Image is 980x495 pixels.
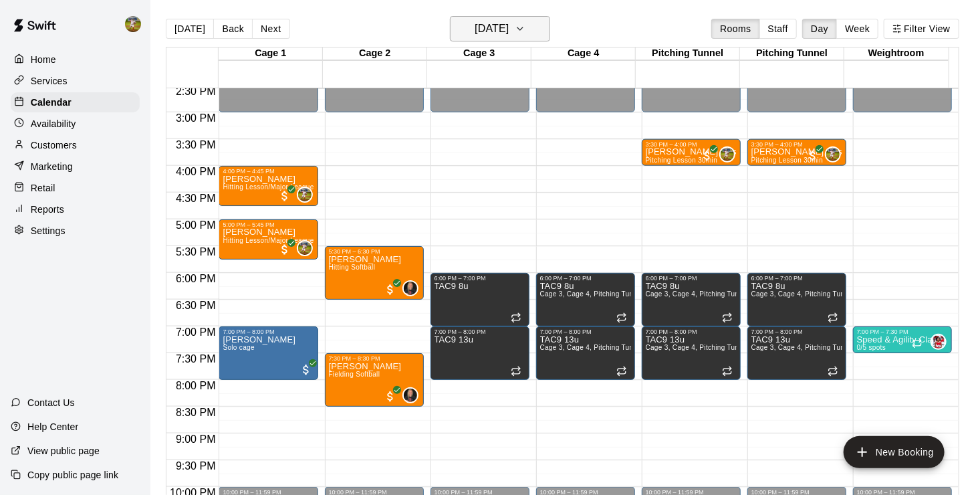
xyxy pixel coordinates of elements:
p: Copy public page link [27,468,118,482]
div: Zuly Torres [931,334,947,350]
span: 3:00 PM [172,112,219,124]
span: All customers have paid [278,189,291,203]
span: Recurring event [722,366,733,377]
div: 7:00 PM – 8:00 PM [646,328,737,335]
a: Calendar [11,92,140,112]
span: All customers have paid [384,390,397,403]
button: Day [802,19,837,39]
span: Hitting Lesson/Major League [223,237,314,244]
span: All customers have paid [299,363,313,377]
button: Week [836,19,878,39]
span: Recurring event [722,312,733,323]
span: Christine Kulick [408,387,418,403]
span: All customers have paid [701,149,714,163]
span: 3:30 PM [172,139,219,151]
div: Pitching Tunnel [636,47,740,60]
span: Recurring event [511,366,521,377]
div: Cage 4 [531,47,636,60]
img: Jhonny Montoya [298,188,312,201]
img: Jhonny Montoya [826,148,840,161]
span: Solo cage [223,344,254,351]
div: 3:30 PM – 4:00 PM: Judson Stennis lesson [642,139,741,166]
div: 7:00 PM – 8:00 PM [435,328,525,335]
p: Reports [31,203,64,216]
span: All customers have paid [384,283,397,296]
div: 6:00 PM – 7:00 PM: TAC9 8u [536,273,635,326]
button: add [844,436,945,468]
div: 7:00 PM – 8:00 PM: Felipe Serna [219,326,318,380]
p: Availability [31,117,76,130]
div: 7:30 PM – 8:30 PM: Kloee Barrington [325,353,424,407]
div: 5:30 PM – 6:30 PM [329,248,420,255]
div: 7:00 PM – 7:30 PM: Speed & Agility Class [853,326,952,353]
div: 7:00 PM – 8:00 PM: TAC9 13u [536,326,635,380]
div: Cage 2 [323,47,427,60]
div: 6:00 PM – 7:00 PM [646,275,737,282]
div: Christine Kulick [402,280,418,296]
p: Contact Us [27,396,75,409]
span: Recurring event [828,366,838,377]
div: 6:00 PM – 7:00 PM: TAC9 8u [747,273,846,326]
span: 5:00 PM [172,219,219,231]
span: Jhonny Montoya [725,146,735,163]
a: Settings [11,221,140,241]
div: 7:30 PM – 8:30 PM [329,355,420,362]
span: Recurring event [616,312,627,323]
span: 8:30 PM [172,407,219,418]
span: Jhonny Montoya [302,187,313,203]
span: Jhonny Montoya [302,240,313,256]
div: Jhonny Montoya [122,11,150,37]
div: 6:00 PM – 7:00 PM: TAC9 8u [642,273,741,326]
span: 4:00 PM [172,166,219,177]
button: Filter View [884,19,959,39]
div: Retail [11,178,140,198]
a: Availability [11,114,140,134]
div: 6:00 PM – 7:00 PM [751,275,842,282]
a: Home [11,50,140,70]
img: Christine Kulick [404,282,417,295]
span: 7:30 PM [172,353,219,365]
img: Jhonny Montoya [125,16,141,32]
span: 6:30 PM [172,300,219,311]
p: View public page [27,444,100,458]
div: 7:00 PM – 8:00 PM [223,328,314,335]
span: 7:00 PM [172,326,219,338]
button: [DATE] [450,16,550,41]
span: Pitching Lesson 30min [646,157,718,164]
div: 7:00 PM – 7:30 PM [857,328,948,335]
div: 7:00 PM – 8:00 PM: TAC9 13u [747,326,846,380]
button: [DATE] [166,19,214,39]
h6: [DATE] [475,19,509,38]
span: Hitting Lesson/Major League [223,183,314,191]
span: All customers have paid [278,243,291,256]
button: Back [213,19,253,39]
p: Retail [31,181,55,195]
p: Services [31,74,68,88]
div: Weightroom [844,47,949,60]
div: 7:00 PM – 8:00 PM [751,328,842,335]
a: Reports [11,199,140,219]
span: 0/5 spots filled [857,344,886,351]
img: Zuly Torres [932,335,945,349]
div: 7:00 PM – 8:00 PM: TAC9 13u [431,326,529,380]
div: 5:30 PM – 6:30 PM: Kloee Barrington [325,246,424,300]
span: 9:00 PM [172,433,219,445]
span: Hitting Softball [329,264,376,271]
span: 5:30 PM [172,246,219,258]
p: Customers [31,138,77,152]
div: Cage 1 [219,47,323,60]
a: Services [11,71,140,91]
a: Customers [11,135,140,155]
button: Next [252,19,289,39]
div: 7:00 PM – 8:00 PM [540,328,631,335]
div: 5:00 PM – 5:45 PM: Jax Gideon [219,219,318,260]
p: Calendar [31,96,72,109]
div: 4:00 PM – 4:45 PM [223,168,314,175]
div: 3:30 PM – 4:00 PM: Judson Stennis lesson [747,139,846,166]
